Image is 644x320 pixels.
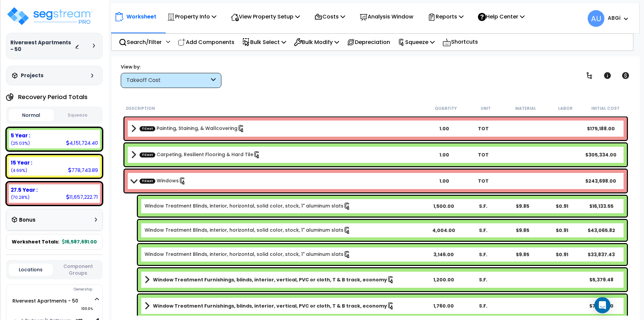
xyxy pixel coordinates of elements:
p: Bulk Modify [294,38,339,47]
button: Component Groups [56,263,100,277]
div: TOT [464,151,503,158]
div: $0.91 [543,203,581,210]
span: Worksheet Totals: [12,238,59,245]
div: $16,133.55 [582,203,620,210]
div: 1.00 [425,178,464,184]
div: $0.91 [543,227,581,234]
small: Initial Cost [591,106,620,111]
a: Custom Item [140,125,245,132]
span: TCost [140,126,155,131]
span: 100.0% [81,305,99,313]
small: Labor [558,106,573,111]
span: TCost [140,178,155,183]
div: Depreciation [343,34,394,50]
p: Help Center [478,12,525,21]
div: Open Intercom Messenger [594,297,610,313]
a: Assembly Title [145,275,423,284]
div: 1.00 [425,151,464,158]
div: 11,657,222.71 [66,193,98,200]
small: Unit [481,106,491,111]
div: $7,889.90 [582,303,620,309]
div: S.F. [464,303,502,309]
div: 778,743.89 [68,167,98,174]
p: View Property Setup [231,12,300,21]
div: View by: [121,63,221,70]
div: Shortcuts [439,34,482,50]
h3: Bonus [19,217,36,223]
b: Window Treatment Furnishings, blinds, interior, vertical, PVC or cloth, T & B track, economy [153,303,387,309]
div: $43,065.82 [582,227,620,234]
div: TOT [464,125,503,132]
b: 27.5 Year : [11,186,38,193]
p: Analysis Window [360,12,413,21]
small: Material [515,106,536,111]
div: Add Components [174,34,238,50]
p: Add Components [178,38,234,47]
p: Squeeze [398,38,435,47]
span: TCost [140,152,155,157]
b: 5 Year : [11,132,30,139]
a: Riverwest Apartments - 50 100.0% [12,298,78,304]
small: Description [126,106,155,111]
button: Normal [9,109,54,121]
a: Custom Item [140,177,186,185]
small: 4.694709406845694% [11,168,27,173]
b: Window Treatment Furnishings, blinds, interior, vertical, PVC or cloth, T & B track, economy [153,276,387,283]
div: 1,500.00 [425,203,463,210]
div: 4,151,724.40 [66,139,98,146]
button: Locations [9,264,53,276]
a: Assembly Title [145,301,423,311]
div: TOT [464,178,503,184]
h4: Recovery Period Totals [18,94,88,100]
p: Costs [314,12,345,21]
div: $5,379.48 [582,276,620,283]
p: Worksheet [126,12,156,21]
small: Quantity [435,106,457,111]
a: Individual Item [145,251,351,258]
p: Reports [428,12,464,21]
a: Custom Item [140,151,261,158]
div: 1.00 [425,125,464,132]
a: Individual Item [145,227,351,234]
div: S.F. [464,227,502,234]
a: Individual Item [145,202,351,210]
b: 15 Year : [11,159,32,166]
small: 25.0289470558862% [11,140,30,146]
div: S.F. [464,251,502,258]
div: Ownership [20,285,102,293]
div: 1,760.00 [425,303,463,309]
span: AU [588,10,604,27]
div: $305,334.00 [581,151,621,158]
p: Search/Filter [119,38,162,47]
div: $9.85 [503,227,541,234]
small: 70.2763435372681% [11,194,30,200]
b: ABGi [608,14,621,21]
div: 3,146.00 [425,251,463,258]
div: $0.91 [543,251,581,258]
div: 1,200.00 [425,276,463,283]
img: logo_pro_r.png [6,6,93,26]
div: $9.85 [503,251,541,258]
div: Takeoff Cost [126,77,209,84]
button: Squeeze [55,109,100,121]
div: S.F. [464,276,502,283]
div: $243,698.00 [581,178,621,184]
div: $9.85 [503,203,541,210]
b: 16,587,691.00 [62,238,97,245]
div: 4,004.00 [425,227,463,234]
h3: Riverwest Apartments - 50 [10,39,75,53]
p: Depreciation [347,38,390,47]
p: Bulk Select [242,38,286,47]
p: Shortcuts [442,37,478,47]
div: $33,837.43 [582,251,620,258]
h3: Projects [21,72,44,79]
div: S.F. [464,203,502,210]
p: Property Info [167,12,216,21]
div: $175,188.00 [581,125,621,132]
